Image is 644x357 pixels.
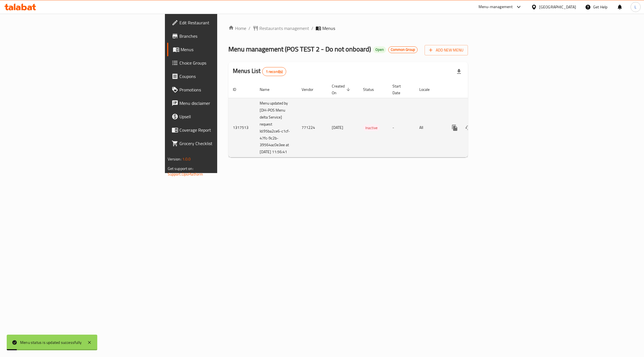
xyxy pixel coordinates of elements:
span: Menus [322,25,335,32]
span: 1.0.0 [182,155,191,163]
span: Edit Restaurant [179,19,268,26]
div: Menu-management [479,4,513,10]
span: Get support on: [168,165,193,172]
span: Vendor [302,86,321,93]
a: Coupons [167,70,273,83]
span: Common Group [389,47,417,52]
span: 1 record(s) [262,69,286,74]
a: Edit Restaurant [167,16,273,29]
a: Restaurants management [253,25,309,32]
a: Grocery Checklist [167,137,273,150]
span: Created On [332,83,352,96]
nav: breadcrumb [228,25,468,32]
td: 771224 [297,98,327,157]
span: Menu management ( POS TEST 2 - Do not onboard ) [228,43,371,55]
a: Branches [167,29,273,43]
div: Open [373,46,386,53]
div: Menu status is updated successfully [20,339,82,346]
td: - [388,98,415,157]
a: Menus [167,43,273,56]
span: Grocery Checklist [179,140,268,147]
span: Choice Groups [179,60,268,66]
span: Upsell [179,113,268,120]
a: Promotions [167,83,273,96]
span: Coverage Report [179,127,268,133]
span: Menus [181,46,268,53]
div: [GEOGRAPHIC_DATA] [539,4,576,10]
span: Inactive [363,125,380,131]
a: Support.OpsPlatform [168,171,203,178]
a: Upsell [167,110,273,123]
span: Add New Menu [429,47,463,54]
li: / [311,25,313,32]
span: Promotions [179,86,268,93]
a: Choice Groups [167,56,273,70]
span: Open [373,47,386,52]
td: All [415,98,444,157]
button: more [448,121,461,134]
div: Total records count [262,67,287,76]
span: Menu disclaimer [179,100,268,107]
div: Export file [452,65,466,78]
span: Start Date [392,83,408,96]
th: Actions [444,81,506,98]
span: Status [363,86,381,93]
span: [DATE] [332,124,343,131]
h2: Menus List [233,67,286,76]
span: Locale [419,86,437,93]
span: Name [260,86,277,93]
table: enhanced table [228,81,506,158]
span: Coupons [179,73,268,80]
span: ID [233,86,243,93]
a: Menu disclaimer [167,96,273,110]
span: Version: [168,155,181,163]
button: Add New Menu [425,45,468,55]
td: Menu updated by [DH-POS Menu delta Service] request Id:95ba2ce6-c1cf-47fc-9c2b-39564ac0e3ee at [D... [255,98,297,157]
span: Restaurants management [259,25,309,32]
span: L [634,4,636,10]
span: Branches [179,33,268,39]
a: Coverage Report [167,123,273,137]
